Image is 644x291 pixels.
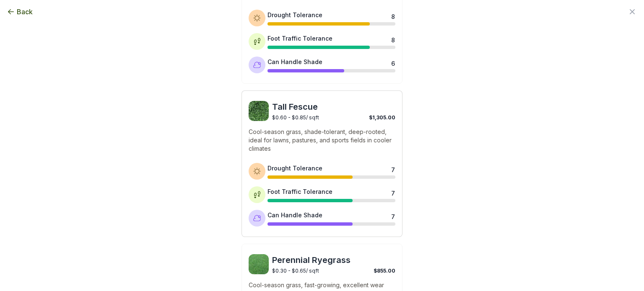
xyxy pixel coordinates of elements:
div: 7 [391,189,395,196]
img: Foot traffic tolerance icon [253,37,261,46]
p: Cool-season grass, shade-tolerant, deep-rooted, ideal for lawns, pastures, and sports fields in c... [249,128,395,153]
div: Can Handle Shade [267,57,322,66]
span: $855.00 [374,268,395,274]
div: 8 [391,36,395,42]
img: Perennial Ryegrass sod image [249,254,269,274]
span: $0.60 - $0.85 / sqft [272,114,319,121]
span: $1,305.00 [369,114,395,121]
img: Tall Fescue sod image [249,101,269,121]
span: Tall Fescue [272,101,395,113]
span: Perennial Ryegrass [272,254,395,266]
span: $0.30 - $0.65 / sqft [272,268,319,274]
img: Drought tolerance icon [253,167,261,175]
button: Back [7,7,33,17]
div: 7 [391,165,395,172]
div: Foot Traffic Tolerance [267,34,332,43]
img: Shade tolerance icon [253,214,261,222]
div: 7 [391,212,395,219]
div: 6 [391,59,395,66]
div: Can Handle Shade [267,211,322,219]
div: Drought Tolerance [267,164,322,173]
img: Foot traffic tolerance icon [253,191,261,199]
img: Shade tolerance icon [253,61,261,69]
div: Foot Traffic Tolerance [267,187,332,196]
span: Back [17,7,33,17]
